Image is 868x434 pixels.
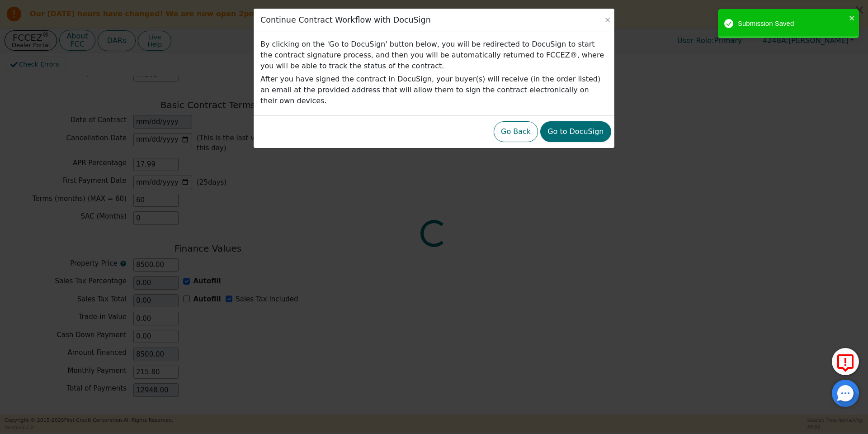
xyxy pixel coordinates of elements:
[494,121,538,142] button: Go Back
[603,15,612,24] button: Close
[849,13,855,23] button: close
[832,348,859,375] button: Report Error to FCC
[260,39,608,72] p: By clicking on the 'Go to DocuSign' button below, you will be redirected to DocuSign to start the...
[260,15,431,25] h3: Continue Contract Workflow with DocuSign
[738,19,846,29] div: Submission Saved
[260,74,608,106] p: After you have signed the contract in DocuSign, your buyer(s) will receive (in the order listed) ...
[540,121,611,142] button: Go to DocuSign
